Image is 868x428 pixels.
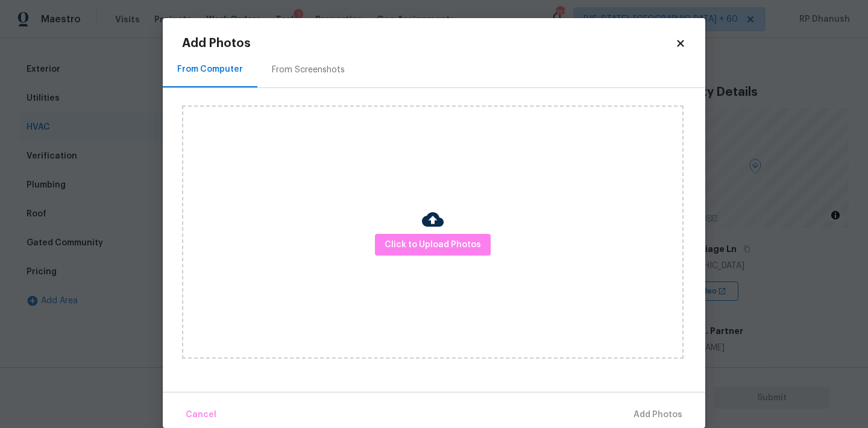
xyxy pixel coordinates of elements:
[385,238,481,253] span: Click to Upload Photos
[177,63,243,75] div: From Computer
[186,408,216,423] span: Cancel
[182,37,675,49] h2: Add Photos
[181,402,221,428] button: Cancel
[272,64,345,76] div: From Screenshots
[422,209,444,230] img: Cloud Upload Icon
[375,234,491,256] button: Click to Upload Photos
